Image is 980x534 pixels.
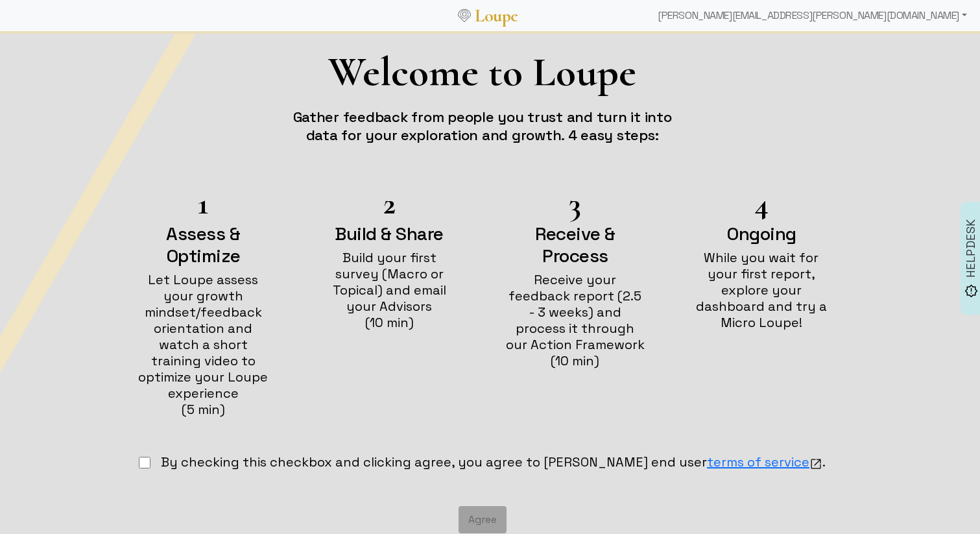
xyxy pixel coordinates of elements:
a: terms of serviceFFFF [707,454,822,470]
h2: Ongoing [691,223,831,245]
h2: Receive & Process [505,223,645,267]
div: [PERSON_NAME][EMAIL_ADDRESS][PERSON_NAME][DOMAIN_NAME] [652,3,972,29]
a: Loupe [471,4,523,28]
h4: Let Loupe assess your growth mindset/feedback orientation and watch a short training video to opt... [134,272,273,418]
h4: Receive your feedback report (2.5 - 3 weeks) and process it through our Action Framework (10 min) [505,272,645,369]
img: Loupe Logo [458,9,471,22]
h1: 2 [319,191,459,217]
h3: Gather feedback from people you trust and turn it into data for your exploration and growth. 4 ea... [288,108,677,144]
h2: Assess & Optimize [134,223,273,267]
h1: 4 [691,191,831,217]
h1: 3 [505,191,645,217]
h4: While you wait for your first report, explore your dashboard and try a Micro Loupe! [691,250,831,331]
h4: By checking this checkbox and clicking agree, you agree to [PERSON_NAME] end user . [161,454,826,471]
img: brightness_alert_FILL0_wght500_GRAD0_ops.svg [964,284,978,297]
h1: 1 [134,191,273,217]
h4: Build your first survey (Macro or Topical) and email your Advisors (10 min) [319,250,459,331]
h2: Build & Share [319,223,459,245]
img: FFFF [809,457,822,470]
h1: Welcome to Loupe [70,47,895,97]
